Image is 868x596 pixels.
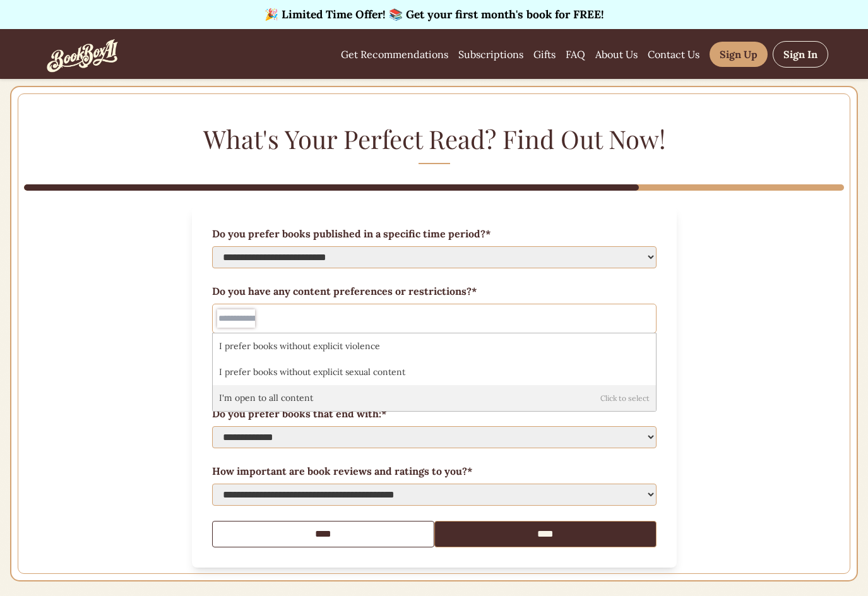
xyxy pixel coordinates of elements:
input: Select options [217,309,255,328]
a: Gifts [533,47,556,62]
label: Do you prefer books published in a specific time period?* [212,226,657,241]
div: I prefer books without explicit violence [213,333,656,359]
h1: What's Your Perfect Read? Find Out Now! [24,120,844,164]
a: FAQ [566,47,585,62]
a: Sign In [773,41,828,68]
label: Do you prefer books that end with:* [212,406,657,421]
img: BookBoxAI Logo [40,15,126,93]
label: Do you have any content preferences or restrictions?* [212,283,657,299]
a: Contact Us [648,47,699,62]
a: About Us [595,47,638,62]
div: I prefer books without explicit sexual content [213,359,656,385]
div: I'm open to all content [213,385,656,411]
a: Subscriptions [458,47,523,62]
a: Get Recommendations [341,47,448,62]
a: Sign Up [710,42,768,67]
label: How important are book reviews and ratings to you?* [212,463,657,479]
